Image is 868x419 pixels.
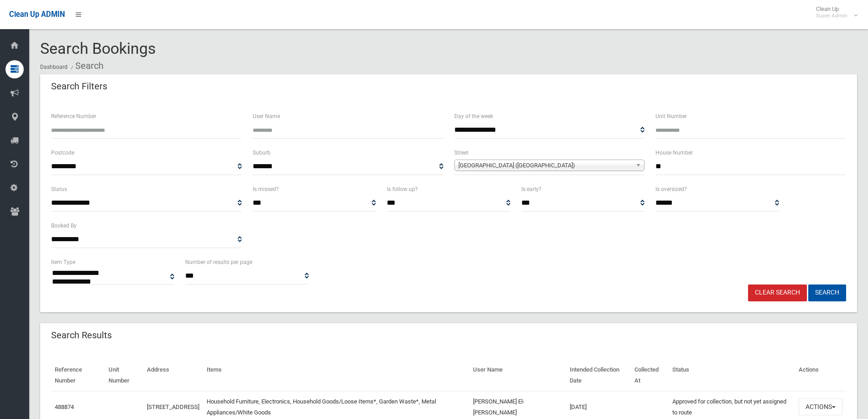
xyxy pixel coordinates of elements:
label: Street [454,148,468,158]
label: Booked By [51,221,77,231]
label: Postcode [51,148,74,158]
a: 488874 [55,403,74,410]
header: Search Results [40,326,123,344]
button: Search [808,285,846,301]
li: Search [69,57,104,74]
label: Is missed? [253,184,279,194]
small: Super Admin [816,12,847,19]
th: Intended Collection Date [566,360,631,391]
th: Items [203,360,469,391]
button: Actions [799,398,842,415]
label: User Name [253,111,280,121]
a: Clear Search [748,285,807,301]
th: Reference Number [51,360,105,391]
label: Is early? [521,184,541,194]
th: Collected At [631,360,669,391]
label: House Number [655,148,693,158]
th: User Name [469,360,566,391]
label: Suburb [253,148,270,158]
a: [STREET_ADDRESS] [147,403,199,410]
th: Actions [795,360,846,391]
th: Status [669,360,795,391]
label: Is follow up? [387,184,418,194]
label: Reference Number [51,111,96,121]
th: Unit Number [105,360,143,391]
span: Clean Up ADMIN [9,10,65,19]
header: Search Filters [40,78,118,95]
label: Item Type [51,257,75,267]
th: Address [143,360,203,391]
label: Is oversized? [655,184,687,194]
span: Clean Up [811,5,857,19]
span: Search Bookings [40,39,156,57]
label: Status [51,184,67,194]
label: Number of results per page [185,257,252,267]
span: [GEOGRAPHIC_DATA] ([GEOGRAPHIC_DATA]) [458,160,633,171]
label: Day of the week [454,111,493,121]
a: Dashboard [40,64,68,70]
label: Unit Number [655,111,687,121]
